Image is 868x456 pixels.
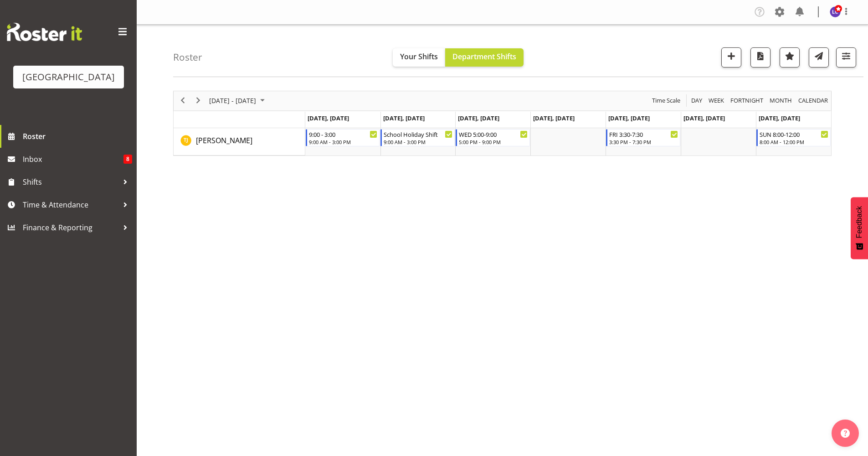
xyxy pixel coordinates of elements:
[192,95,205,106] button: Next
[651,95,681,106] span: Time Scale
[380,129,455,146] div: Theo Johnson"s event - School Holiday Shift Begin From Tuesday, September 30, 2025 at 9:00:00 AM ...
[23,130,132,143] span: Roster
[759,114,800,122] span: [DATE], [DATE]
[384,138,452,145] div: 9:00 AM - 3:00 PM
[173,91,832,156] div: Timeline Week of October 1, 2025
[393,48,445,67] button: Your Shifts
[769,95,793,106] span: Month
[609,138,678,145] div: 3:30 PM - 7:30 PM
[383,114,425,122] span: [DATE], [DATE]
[750,47,770,67] button: Download a PDF of the roster according to the set date range.
[651,95,682,106] button: Time Scale
[177,95,189,106] button: Previous
[452,52,516,62] span: Department Shifts
[384,130,452,139] div: School Holiday Shift
[400,52,438,62] span: Your Shifts
[690,95,704,106] button: Timeline Day
[309,130,378,139] div: 9:00 - 3:00
[306,129,380,146] div: Theo Johnson"s event - 9:00 - 3:00 Begin From Monday, September 29, 2025 at 9:00:00 AM GMT+13:00 ...
[23,198,118,212] span: Time & Attendance
[760,138,828,145] div: 8:00 AM - 12:00 PM
[7,23,82,41] img: Rosterit website logo
[729,95,764,106] span: Fortnight
[797,95,829,106] span: calendar
[23,221,118,234] span: Finance & Reporting
[175,91,190,110] div: previous period
[683,114,725,122] span: [DATE], [DATE]
[206,91,270,110] div: Sep 29 - Oct 05, 2025
[190,91,206,110] div: next period
[23,152,123,166] span: Inbox
[809,47,829,67] button: Send a list of all shifts for the selected filtered period to all rostered employees.
[208,95,257,106] span: [DATE] - [DATE]
[608,114,650,122] span: [DATE], [DATE]
[533,114,575,122] span: [DATE], [DATE]
[308,114,349,122] span: [DATE], [DATE]
[855,206,863,238] span: Feedback
[123,155,132,164] span: 8
[721,47,741,67] button: Add a new shift
[459,138,528,145] div: 5:00 PM - 9:00 PM
[690,95,703,106] span: Day
[22,70,115,84] div: [GEOGRAPHIC_DATA]
[196,135,252,146] a: [PERSON_NAME]
[456,129,530,146] div: Theo Johnson"s event - WED 5:00-9:00 Begin From Wednesday, October 1, 2025 at 5:00:00 PM GMT+13:0...
[841,429,850,438] img: help-xxl-2.png
[851,197,868,259] button: Feedback - Show survey
[309,138,378,145] div: 9:00 AM - 3:00 PM
[173,52,202,62] h4: Roster
[760,130,828,139] div: SUN 8:00-12:00
[708,95,725,106] span: Week
[606,129,680,146] div: Theo Johnson"s event - FRI 3:30-7:30 Begin From Friday, October 3, 2025 at 3:30:00 PM GMT+13:00 E...
[836,47,856,67] button: Filter Shifts
[768,95,794,106] button: Timeline Month
[729,95,765,106] button: Fortnight
[797,95,830,106] button: Month
[458,114,499,122] span: [DATE], [DATE]
[174,128,305,155] td: Theo Johnson resource
[208,95,269,106] button: October 2025
[459,130,528,139] div: WED 5:00-9:00
[609,130,678,139] div: FRI 3:30-7:30
[780,47,800,67] button: Highlight an important date within the roster.
[445,48,524,67] button: Department Shifts
[830,6,841,17] img: laurie-cook11580.jpg
[305,128,831,155] table: Timeline Week of October 1, 2025
[23,175,118,189] span: Shifts
[707,95,726,106] button: Timeline Week
[756,129,831,146] div: Theo Johnson"s event - SUN 8:00-12:00 Begin From Sunday, October 5, 2025 at 8:00:00 AM GMT+13:00 ...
